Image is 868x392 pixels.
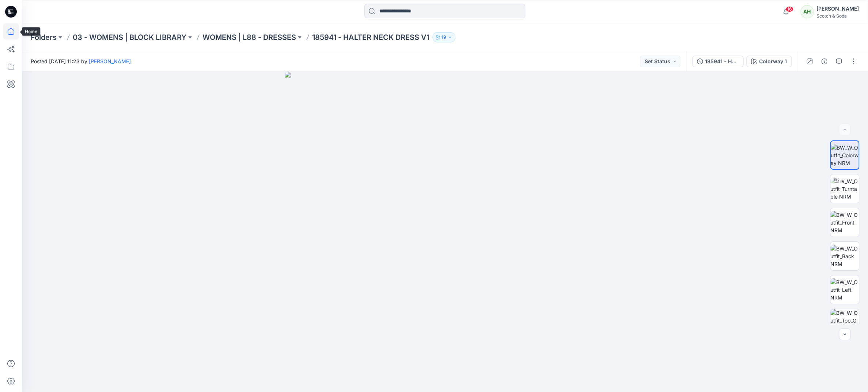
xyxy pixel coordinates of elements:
a: Folders [31,32,57,42]
img: BW_W_Outfit_Colorway NRM [831,144,858,167]
img: BW_W_Outfit_Top_CloseUp NRM [830,309,859,338]
a: WOMENS | L88 - DRESSES [202,32,296,42]
span: 16 [785,6,793,12]
p: 185941 - HALTER NECK DRESS V1 [312,32,429,42]
button: Details [818,56,830,67]
img: BW_W_Outfit_Back NRM [830,245,859,268]
div: 185941 - HALTER NECK DRESS V1 [705,57,739,65]
button: 185941 - HALTER NECK DRESS V1 [692,56,743,67]
div: AH [800,5,814,18]
img: BW_W_Outfit_Left NRM [830,278,859,301]
a: [PERSON_NAME] [89,58,131,64]
span: Posted [DATE] 11:23 by [31,57,131,65]
div: Scotch & Soda [816,13,859,19]
button: 19 [432,32,455,42]
img: eyJhbGciOiJIUzI1NiIsImtpZCI6IjAiLCJzbHQiOiJzZXMiLCJ0eXAiOiJKV1QifQ.eyJkYXRhIjp7InR5cGUiOiJzdG9yYW... [285,72,605,392]
div: Colorway 1 [759,57,787,65]
button: Colorway 1 [746,56,792,67]
img: BW_W_Outfit_Turntable NRM [830,177,859,200]
a: 03 - WOMENS | BLOCK LIBRARY [73,32,186,42]
div: [PERSON_NAME] [816,4,859,13]
img: BW_W_Outfit_Front NRM [830,211,859,234]
p: 19 [441,33,446,41]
